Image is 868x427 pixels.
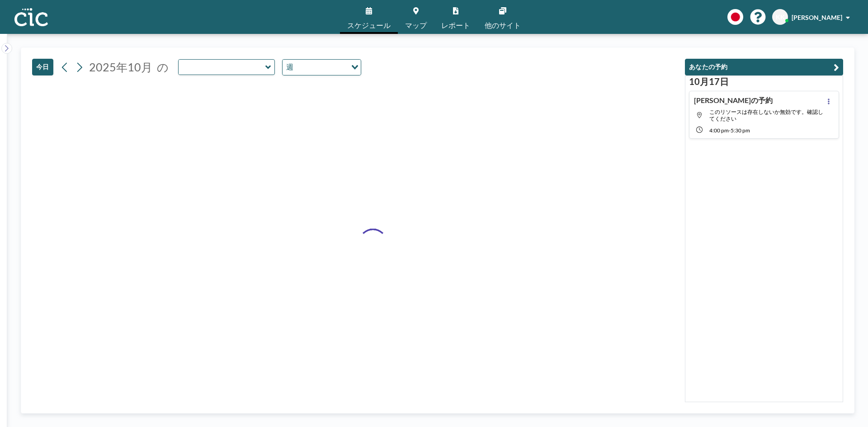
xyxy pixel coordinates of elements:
[283,60,361,75] div: Search for option
[157,60,169,74] span: の
[405,22,427,29] span: マップ
[485,22,521,29] span: 他のサイト
[689,76,839,87] h3: 10月17日
[694,96,773,105] h4: [PERSON_NAME]の予約
[792,14,842,21] span: [PERSON_NAME]
[89,60,152,74] span: 2025年10月
[284,61,295,73] span: 週
[709,127,729,134] span: 4:00 PM
[776,13,785,21] span: KK
[441,22,470,29] span: レポート
[347,22,391,29] span: スケジュール
[731,127,750,134] span: 5:30 PM
[709,108,823,122] span: このリソースは存在しないか無効です。確認してください
[685,59,843,75] button: あなたの予約
[729,127,731,134] span: -
[14,8,48,26] img: organization-logo
[32,59,53,75] button: 今日
[296,61,346,73] input: Search for option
